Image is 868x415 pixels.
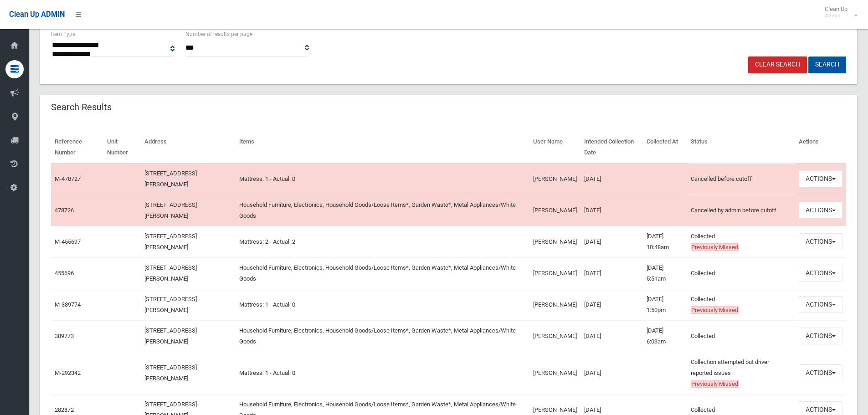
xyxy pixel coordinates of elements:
small: Admin [825,12,847,19]
button: Actions [799,328,842,344]
td: Mattress: 1 - Actual: 0 [236,289,529,320]
button: Actions [799,233,842,250]
td: Collected [687,226,795,257]
td: [DATE] 6:03am [643,320,688,352]
td: Cancelled by admin before cutoff [687,195,795,226]
th: Status [687,132,795,163]
a: M-478727 [55,175,81,182]
a: [STREET_ADDRESS][PERSON_NAME] [144,264,197,282]
span: Previously Missed [691,380,739,388]
td: Mattress: 1 - Actual: 0 [236,352,529,394]
button: Search [808,56,846,73]
td: [DATE] [580,195,643,226]
button: Actions [799,364,842,381]
td: [PERSON_NAME] [529,289,580,320]
label: Item Type [51,29,75,39]
td: Collection attempted but driver reported issues [687,352,795,394]
td: [PERSON_NAME] [529,257,580,289]
span: Previously Missed [691,306,739,314]
td: Cancelled before cutoff [687,163,795,195]
td: Household Furniture, Electronics, Household Goods/Loose Items*, Garden Waste*, Metal Appliances/W... [236,257,529,289]
span: Clean Up ADMIN [9,10,65,19]
a: [STREET_ADDRESS][PERSON_NAME] [144,201,197,219]
label: Number of results per page [185,29,252,39]
span: Clean Up [820,5,857,19]
td: [PERSON_NAME] [529,320,580,352]
td: [PERSON_NAME] [529,226,580,257]
th: Items [236,132,529,163]
span: Previously Missed [691,243,739,251]
th: User Name [529,132,580,163]
td: Collected [687,257,795,289]
a: [STREET_ADDRESS][PERSON_NAME] [144,233,197,251]
td: Collected [687,289,795,320]
a: [STREET_ADDRESS][PERSON_NAME] [144,170,197,188]
a: 455696 [55,270,74,277]
a: [STREET_ADDRESS][PERSON_NAME] [144,296,197,313]
th: Address [141,132,235,163]
td: [DATE] 10:48am [643,226,688,257]
td: [DATE] [580,320,643,352]
td: Mattress: 2 - Actual: 2 [236,226,529,257]
a: 389773 [55,333,74,339]
a: Clear Search [748,56,807,73]
a: [STREET_ADDRESS][PERSON_NAME] [144,364,197,382]
th: Collected At [643,132,688,163]
td: [DATE] [580,289,643,320]
td: [PERSON_NAME] [529,163,580,195]
th: Reference Number [51,132,103,163]
header: Search Results [40,98,123,116]
a: 282872 [55,406,74,413]
td: Collected [687,320,795,352]
td: [DATE] [580,163,643,195]
td: [PERSON_NAME] [529,195,580,226]
a: M-389774 [55,301,81,308]
a: [STREET_ADDRESS][PERSON_NAME] [144,327,197,345]
td: Household Furniture, Electronics, Household Goods/Loose Items*, Garden Waste*, Metal Appliances/W... [236,320,529,352]
th: Actions [795,132,846,163]
button: Actions [799,202,842,219]
button: Actions [799,296,842,313]
td: [PERSON_NAME] [529,352,580,394]
th: Unit Number [103,132,141,163]
a: M-292342 [55,369,81,376]
td: [DATE] 1:50pm [643,289,688,320]
a: M-455697 [55,238,81,245]
td: [DATE] [580,352,643,394]
td: [DATE] 5:51am [643,257,688,289]
td: Mattress: 1 - Actual: 0 [236,163,529,195]
td: [DATE] [580,257,643,289]
a: 478726 [55,207,74,214]
th: Intended Collection Date [580,132,643,163]
td: Household Furniture, Electronics, Household Goods/Loose Items*, Garden Waste*, Metal Appliances/W... [236,195,529,226]
button: Actions [799,265,842,282]
td: [DATE] [580,226,643,257]
button: Actions [799,170,842,187]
